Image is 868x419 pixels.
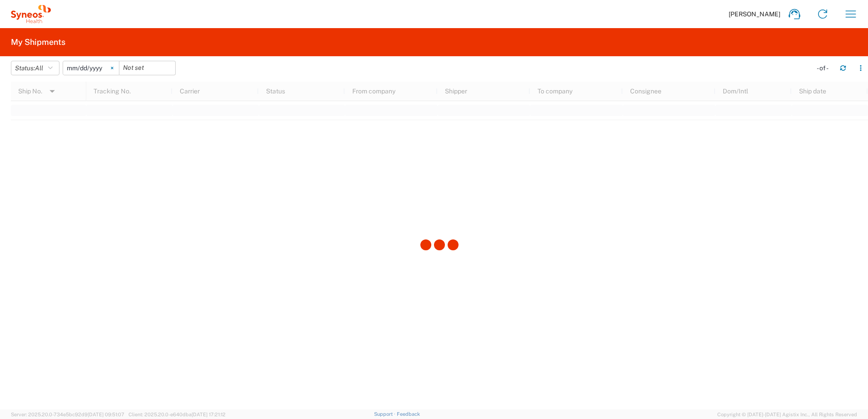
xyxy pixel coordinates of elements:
[119,61,175,75] input: Not set
[11,412,124,417] span: Server: 2025.20.0-734e5bc92d9
[717,410,857,419] span: Copyright © [DATE]-[DATE] Agistix Inc., All Rights Reserved
[729,10,780,18] span: [PERSON_NAME]
[11,37,65,48] h2: My Shipments
[88,412,124,417] span: [DATE] 09:51:07
[63,61,119,75] input: Not set
[35,64,43,72] span: All
[817,64,833,72] div: - of -
[192,412,226,417] span: [DATE] 17:21:12
[128,412,226,417] span: Client: 2025.20.0-e640dba
[374,411,397,417] a: Support
[11,61,59,75] button: Status:All
[397,411,420,417] a: Feedback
